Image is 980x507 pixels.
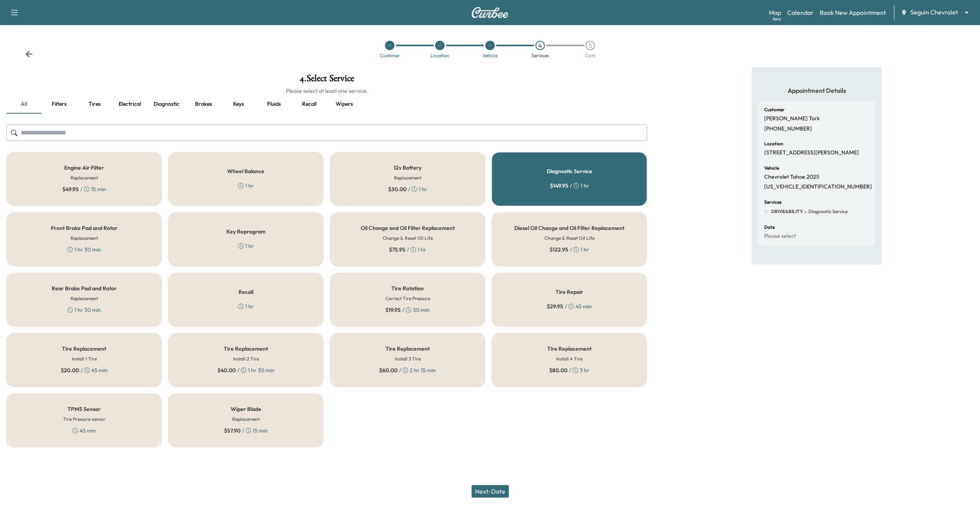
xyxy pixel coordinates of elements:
h6: Services [764,200,781,205]
h6: Location [764,141,783,146]
p: [PERSON_NAME] Tork [764,115,820,122]
div: Customer [380,53,400,58]
img: Curbee Logo [471,7,509,18]
div: / 45 min [61,366,108,374]
div: 1 hr 30 min [67,246,101,253]
h6: Change & Reset Oil Life [383,235,433,242]
button: Fluids [256,95,291,114]
span: $ 75.95 [389,246,405,253]
div: Back [25,50,33,58]
button: Diagnostic [147,95,186,114]
div: / 30 min [385,306,430,314]
div: Beta [773,16,781,22]
button: Keys [221,95,256,114]
div: Services [532,53,549,58]
h6: Replacement [71,174,98,181]
div: Date [585,53,595,58]
span: $ 29.95 [547,302,563,310]
h5: Tire Replacement [385,346,430,351]
span: $ 149.95 [550,182,568,190]
h6: Change & Reset Oil Life [544,235,595,242]
div: 1 hr [238,242,254,250]
h6: Correct Tire Pressure [385,295,430,302]
p: [US_VEHICLE_IDENTIFICATION_NUMBER] [764,183,872,190]
p: [PHONE_NUMBER] [764,125,812,132]
h5: Tire Repair [555,289,583,295]
h5: Diesel Oil Change and Oil Filter Replacement [514,225,624,231]
span: Diagnostic Service [807,208,848,215]
h5: Wiper Blade [231,406,261,412]
h5: Tire Rotation [391,286,424,291]
span: $ 20.00 [61,366,79,374]
h6: Install 3 Tire [395,355,421,362]
button: Tires [77,95,112,114]
div: Location [430,53,449,58]
h6: Date [764,225,775,230]
div: 1 hr [238,302,254,310]
div: / 45 min [547,302,592,310]
div: / 1 hr [550,246,589,253]
div: basic tabs example [6,95,647,114]
h5: Key Reprogram [226,229,266,234]
h6: Replacement [71,295,98,302]
span: $ 40.00 [217,366,236,374]
span: $ 49.95 [62,185,79,193]
div: / 15 min [62,185,106,193]
div: 5 [586,41,595,50]
div: / 1 hr 30 min [217,366,275,374]
button: Brakes [186,95,221,114]
h6: Vehicle [764,166,779,170]
h5: Recall [239,289,253,295]
p: Chevrolet Tahoe 2025 [764,174,819,181]
div: / 15 min [224,427,268,435]
a: Calendar [787,8,814,17]
span: DRIVEABILITY [771,208,803,215]
a: Book New Appointment [820,8,886,17]
span: $ 122.95 [550,246,568,253]
div: Vehicle [483,53,497,58]
h5: Engine Air Filter [64,165,104,170]
h5: Appointment Details [758,86,875,95]
button: Filters [42,95,77,114]
div: 1 hr [238,182,254,190]
h5: TPMS Sensor [67,406,101,412]
h5: Tire Replacement [62,346,106,351]
div: 45 min [72,427,96,435]
h5: Tire Replacement [547,346,591,351]
p: Please select [764,233,796,240]
h5: Oil Change and Oil Filter Replacement [361,225,455,231]
h5: 12v Battery [394,165,421,170]
button: Wipers [327,95,362,114]
h1: 4 . Select Service [6,74,647,87]
button: all [6,95,42,114]
span: Seguin Chevrolet [910,8,958,17]
div: / 2 hr 15 min [379,366,436,374]
span: $ 60.00 [379,366,398,374]
h5: Front Brake Pad and Rotor [51,225,118,231]
h5: Rear Brake Pad and Rotor [52,286,117,291]
p: [STREET_ADDRESS][PERSON_NAME] [764,149,859,156]
h6: Customer [764,107,785,112]
button: Next: Date [472,485,509,498]
h6: Replacement [232,416,260,423]
div: 1 hr 30 min [67,306,101,314]
span: $ 57.90 [224,427,240,435]
h6: Replacement [394,174,421,181]
div: / 1 hr [550,182,589,190]
h6: Replacement [71,235,98,242]
h6: Please select at least one service. [6,87,647,95]
span: $ 80.00 [549,366,568,374]
button: Recall [291,95,327,114]
h6: Install 1 Tire [72,355,97,362]
div: 4 [535,41,545,50]
div: / 3 hr [549,366,589,374]
h6: Install 2 Tire [233,355,259,362]
span: $ 19.95 [385,306,401,314]
div: / 1 hr [389,246,426,253]
h5: Tire Replacement [224,346,268,351]
div: / 1 hr [388,185,427,193]
h5: Wheel Balance [227,168,264,174]
a: MapBeta [769,8,781,17]
h6: Tire Pressure sensor [63,416,105,423]
span: - [803,208,807,215]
